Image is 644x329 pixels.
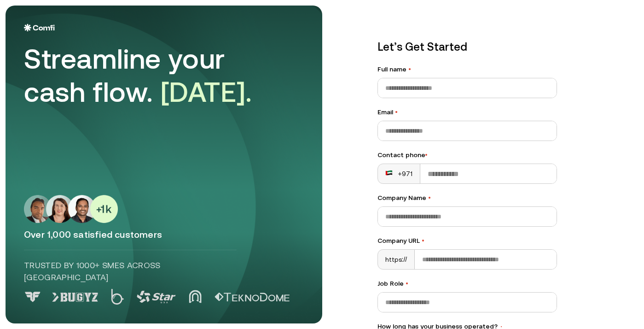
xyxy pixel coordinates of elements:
[377,39,557,55] p: Let’s Get Started
[378,250,415,269] div: https://
[111,289,124,305] img: Logo 2
[406,280,408,287] span: •
[137,291,176,303] img: Logo 3
[425,151,428,159] span: •
[377,236,557,246] label: Company URL
[24,229,304,241] p: Over 1,000 satisfied customers
[52,293,98,302] img: Logo 1
[395,108,398,116] span: •
[377,193,557,203] label: Company Name
[24,292,41,302] img: Logo 0
[24,24,55,31] img: Logo
[408,65,411,73] span: •
[24,42,282,109] div: Streamline your cash flow.
[377,65,557,74] label: Full name
[377,279,557,288] label: Job Role
[385,169,413,178] div: +971
[428,194,431,201] span: •
[189,290,202,303] img: Logo 4
[24,259,237,283] p: Trusted by 1000+ SMEs across [GEOGRAPHIC_DATA]
[161,76,252,108] span: [DATE].
[215,293,290,302] img: Logo 5
[422,237,424,244] span: •
[377,150,557,160] div: Contact phone
[377,107,557,117] label: Email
